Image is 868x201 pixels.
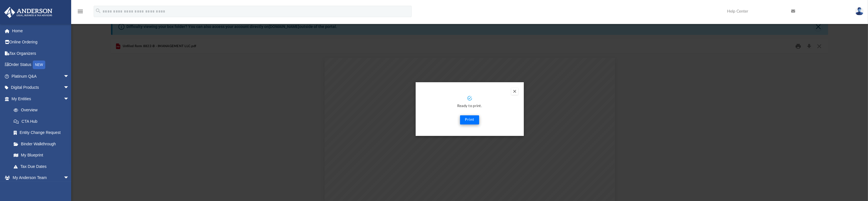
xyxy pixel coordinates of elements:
button: Print [460,115,479,124]
a: Entity Change Request [8,127,78,138]
img: User Pic [855,7,864,15]
a: Tax Organizers [4,48,78,59]
a: Home [4,25,78,37]
span: arrow_drop_down [63,71,75,82]
a: My Anderson Teamarrow_drop_down [4,172,75,184]
a: Digital Productsarrow_drop_down [4,82,78,93]
a: Binder Walkthrough [8,138,78,150]
i: search [95,8,101,14]
a: menu [77,11,84,15]
span: arrow_drop_down [63,172,75,184]
div: NEW [33,61,45,69]
a: Order StatusNEW [4,59,78,71]
a: Online Ordering [4,37,78,48]
a: My Entitiesarrow_drop_down [4,93,78,104]
a: CTA Hub [8,116,78,127]
a: My Blueprint [8,150,75,161]
span: arrow_drop_down [63,82,75,94]
a: Overview [8,104,78,116]
p: Ready to print. [421,103,518,110]
a: Tax Due Dates [8,161,78,172]
i: menu [77,8,84,15]
img: Anderson Advisors Platinum Portal [3,7,54,18]
span: arrow_drop_down [63,93,75,105]
a: Platinum Q&Aarrow_drop_down [4,71,78,82]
